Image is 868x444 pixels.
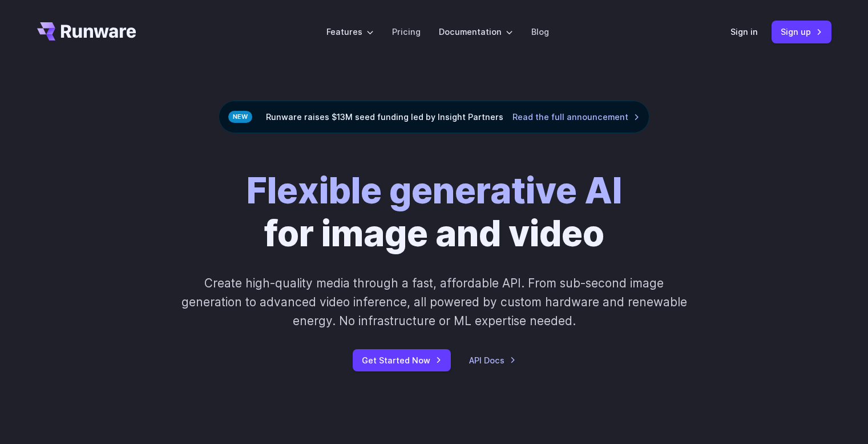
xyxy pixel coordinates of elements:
[247,170,622,255] h1: for image and video
[37,22,136,41] a: Go to /
[247,169,622,212] strong: Flexible generative AI
[469,354,516,367] a: API Docs
[392,25,421,38] a: Pricing
[326,25,374,38] label: Features
[772,21,831,43] a: Sign up
[219,101,649,133] div: Runware raises $13M seed funding led by Insight Partners
[531,25,549,38] a: Blog
[730,25,758,38] a: Sign in
[512,110,640,123] a: Read the full announcement
[439,25,513,38] label: Documentation
[180,274,688,331] p: Create high-quality media through a fast, affordable API. From sub-second image generation to adv...
[353,349,451,371] a: Get Started Now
